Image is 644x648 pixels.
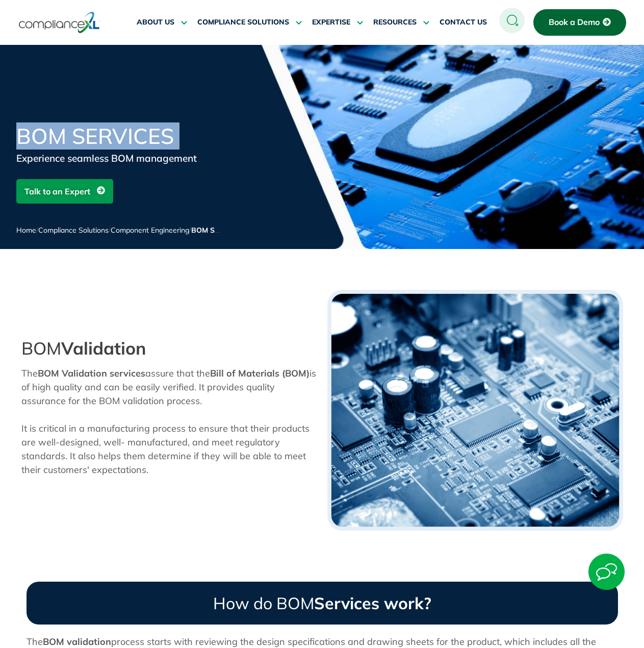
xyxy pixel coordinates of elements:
span: RESOURCES [373,18,417,27]
a: RESOURCES [373,10,429,35]
h3: How do BOM [27,582,618,625]
span: EXPERTISE [312,18,350,27]
h1: BOM Services [16,126,261,147]
b: Services work? [314,593,431,613]
img: Start Chat [588,554,625,590]
img: logo-one.svg [19,11,100,34]
span: CONTACT US [440,18,487,27]
a: Component Engineering [111,226,189,235]
div: The assure that the is of high quality and can be easily verified. It provides quality assurance ... [21,366,317,482]
a: ABOUT US [137,10,187,35]
a: EXPERTISE [312,10,363,35]
span: BOM Services [191,226,239,235]
strong: Bill of Materials (BOM) [210,367,310,379]
a: Talk to an Expert [16,179,113,204]
div: Experience seamless BOM management [16,151,261,165]
strong: BOM validation [43,636,111,647]
h2: BOM [21,338,317,359]
a: Book a Demo [533,9,626,36]
a: CONTACT US [440,10,487,35]
span: Book a Demo [549,18,600,27]
a: COMPLIANCE SOLUTIONS [197,10,302,35]
strong: BOM Validation services [38,367,145,379]
span: / / / [16,226,239,235]
span: COMPLIANCE SOLUTIONS [197,18,289,27]
a: Compliance Solutions [38,226,109,235]
a: Home [16,226,36,235]
span: Talk to an Expert [24,182,90,201]
strong: Validation [61,337,146,359]
span: ABOUT US [137,18,174,27]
